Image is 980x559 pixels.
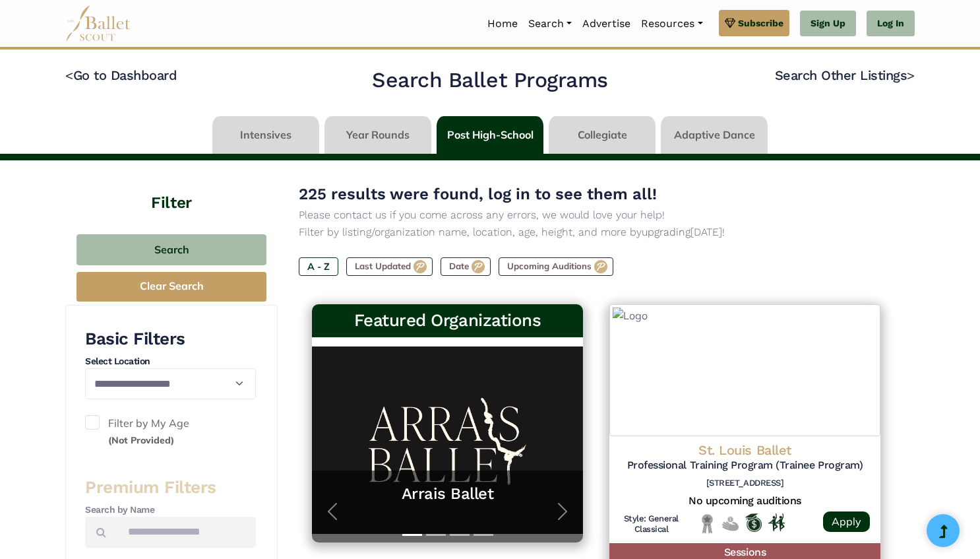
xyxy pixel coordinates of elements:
h3: Premium Filters [85,477,256,499]
h4: Select Location [85,355,256,368]
img: Logo [609,304,880,436]
button: Clear Search [77,272,266,302]
h5: Professional Training Program (Trainee Program) [620,459,870,473]
a: Search Other Listings> [775,67,915,83]
label: Upcoming Auditions [499,257,613,276]
a: upgrading [642,226,690,238]
img: No Financial Aid [722,513,739,534]
h3: Basic Filters [85,328,256,350]
span: Subscribe [738,16,783,30]
h6: [STREET_ADDRESS] [620,478,870,489]
a: Apply [823,511,870,532]
label: Date [441,257,491,276]
img: Offers Scholarship [745,513,762,532]
a: Log In [867,11,915,37]
button: Slide 4 [474,527,493,543]
h4: Filter [65,160,278,214]
a: <Go to Dashboard [65,67,177,83]
a: Subscribe [719,10,789,36]
button: Slide 3 [450,527,470,543]
a: Home [482,10,523,38]
a: Advertise [577,10,636,38]
p: Please contact us if you come across any errors, we would love your help! [299,207,894,224]
a: Sign Up [800,11,856,37]
li: Collegiate [546,116,658,154]
a: Resources [636,10,708,38]
a: Arrais Ballet [325,484,570,504]
h4: St. Louis Ballet [620,442,870,459]
small: (Not Provided) [108,434,174,446]
button: Slide 2 [426,527,446,543]
h5: No upcoming auditions [620,494,870,508]
code: < [65,67,73,83]
li: Year Rounds [322,116,434,154]
button: Search [77,234,266,265]
span: 225 results were found, log in to see them all! [299,185,657,203]
li: Adaptive Dance [658,116,770,154]
li: Intensives [210,116,322,154]
input: Search by names... [117,517,256,548]
img: Local [699,513,716,534]
label: Filter by My Age [85,415,256,449]
h6: General Classical [620,513,683,536]
img: In Person [768,513,785,531]
h2: Search Ballet Programs [372,67,607,94]
h3: Featured Organizations [322,310,572,332]
h4: Search by Name [85,504,256,517]
button: Slide 1 [402,527,422,543]
a: Search [523,10,577,38]
li: Post High-School [434,116,546,154]
code: > [907,67,915,83]
label: Last Updated [346,257,433,276]
label: A - Z [299,257,338,276]
img: gem.svg [725,16,735,30]
p: Filter by listing/organization name, location, age, height, and more by [DATE]! [299,224,894,241]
